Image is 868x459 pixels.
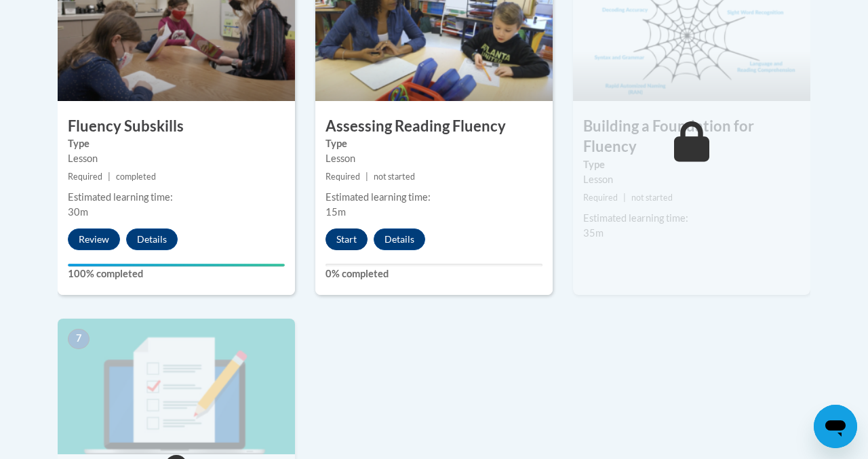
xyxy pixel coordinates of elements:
[374,228,425,250] button: Details
[623,193,626,203] span: |
[68,266,285,281] label: 100% completed
[374,172,415,182] span: not started
[573,116,810,158] h3: Building a Foundation for Fluency
[325,228,368,250] button: Start
[126,228,178,250] button: Details
[325,136,542,151] label: Type
[315,116,553,137] h3: Assessing Reading Fluency
[68,190,285,205] div: Estimated learning time:
[58,319,295,454] img: Course Image
[116,172,156,182] span: completed
[68,151,285,166] div: Lesson
[583,172,800,187] div: Lesson
[631,193,673,203] span: not started
[325,266,542,281] label: 0% completed
[68,264,285,266] div: Your progress
[583,193,618,203] span: Required
[325,190,542,205] div: Estimated learning time:
[366,172,368,182] span: |
[68,136,285,151] label: Type
[68,206,88,218] span: 30m
[108,172,111,182] span: |
[583,157,800,172] label: Type
[68,329,90,349] span: 7
[325,151,542,166] div: Lesson
[814,405,857,448] iframe: Button to launch messaging window
[325,206,346,218] span: 15m
[58,116,295,137] h3: Fluency Subskills
[583,211,800,226] div: Estimated learning time:
[68,172,102,182] span: Required
[325,172,360,182] span: Required
[68,228,120,250] button: Review
[583,227,604,239] span: 35m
